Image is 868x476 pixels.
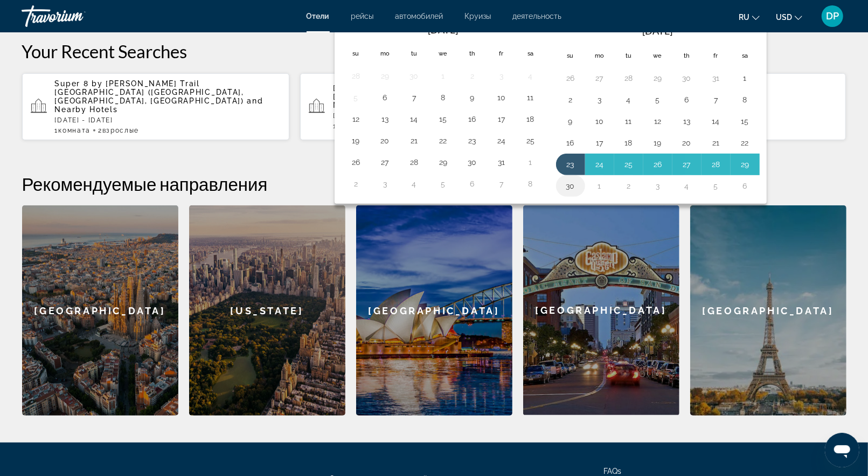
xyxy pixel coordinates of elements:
button: Day 11 [522,90,539,105]
button: Day 7 [406,90,423,105]
button: Day 6 [464,176,481,191]
button: Day 20 [678,135,696,150]
button: Day 5 [649,92,666,107]
button: Change currency [776,9,802,25]
button: Day 8 [435,90,452,105]
button: Day 29 [649,71,666,86]
button: Day 27 [678,157,696,172]
button: Day 28 [707,157,725,172]
button: Day 31 [493,155,510,170]
button: Day 8 [522,176,539,191]
button: Day 26 [649,157,666,172]
button: Day 19 [649,135,666,150]
span: 1 [55,127,91,134]
a: деятельность [513,12,562,20]
button: Day 6 [737,178,754,194]
button: Day 2 [464,68,481,84]
button: Day 18 [620,135,637,150]
span: [GEOGRAPHIC_DATA] ([GEOGRAPHIC_DATA], [GEOGRAPHIC_DATA], [GEOGRAPHIC_DATA]) [333,84,522,101]
button: Day 6 [377,90,394,105]
button: Day 14 [707,114,725,129]
button: Day 10 [493,90,510,105]
button: Day 19 [348,133,365,148]
table: Right calendar grid [556,18,760,197]
p: Your Recent Searches [22,40,846,62]
button: Day 18 [522,112,539,127]
button: Day 8 [737,92,754,107]
button: Day 20 [377,133,394,148]
button: Day 16 [464,112,481,127]
button: User Menu [818,5,846,27]
button: Day 27 [591,71,608,86]
button: Day 24 [591,157,608,172]
a: FAQs [604,467,622,475]
button: Day 15 [737,114,754,129]
span: USD [776,13,792,22]
iframe: Кнопка запуска окна обмена сообщениями [825,433,859,467]
button: Day 15 [435,112,452,127]
button: Day 21 [707,135,725,150]
div: [GEOGRAPHIC_DATA] [356,205,512,416]
button: Super 8 by [PERSON_NAME] Trail [GEOGRAPHIC_DATA] ([GEOGRAPHIC_DATA], [GEOGRAPHIC_DATA], [GEOGRAPH... [22,73,290,141]
button: Change language [739,9,760,25]
button: Day 10 [591,114,608,129]
button: Day 29 [737,157,754,172]
span: and Nearby Hotels [333,92,541,109]
button: Day 24 [493,133,510,148]
a: Travorium [22,2,129,30]
a: Круизы [465,12,491,20]
span: Комната [58,127,91,134]
span: ru [739,13,749,22]
a: Sydney[GEOGRAPHIC_DATA] [356,205,512,416]
span: 1 [333,122,369,130]
button: Day 21 [406,133,423,148]
button: Day 9 [562,114,579,129]
button: Day 29 [377,68,394,84]
button: Day 30 [562,178,579,194]
button: Day 2 [620,178,637,194]
button: Day 23 [562,157,579,172]
button: Day 7 [493,176,510,191]
table: Left calendar grid [342,18,545,195]
button: Day 1 [591,178,608,194]
span: DP [826,11,839,22]
button: Day 12 [649,114,666,129]
div: [US_STATE] [189,205,345,416]
button: Day 17 [591,135,608,150]
button: Day 4 [620,92,637,107]
button: Day 1 [435,68,452,84]
div: [GEOGRAPHIC_DATA] [22,205,178,416]
p: [DATE] - [DATE] [55,116,281,124]
button: [GEOGRAPHIC_DATA] ([GEOGRAPHIC_DATA], [GEOGRAPHIC_DATA], [GEOGRAPHIC_DATA]) and Nearby Hotels[DAT... [300,73,568,141]
button: Day 5 [435,176,452,191]
a: Barcelona[GEOGRAPHIC_DATA] [22,205,178,416]
a: рейсы [351,12,374,20]
button: Day 11 [620,114,637,129]
span: автомобилей [395,12,443,20]
button: Day 4 [406,176,423,191]
button: Day 4 [522,68,539,84]
button: Day 4 [678,178,696,194]
button: Day 28 [348,68,365,84]
button: Day 30 [464,155,481,170]
span: 2 [98,127,139,134]
button: Day 6 [678,92,696,107]
span: and Nearby Hotels [55,96,263,114]
div: [GEOGRAPHIC_DATA] [523,205,679,415]
button: Day 3 [493,68,510,84]
button: Day 5 [348,90,365,105]
span: Отели [307,12,330,20]
button: Day 14 [406,112,423,127]
button: Day 27 [377,155,394,170]
button: Day 26 [348,155,365,170]
button: Day 28 [620,71,637,86]
button: Day 23 [464,133,481,148]
button: Day 2 [348,176,365,191]
button: Day 5 [707,178,725,194]
button: Day 1 [737,71,754,86]
a: Paris[GEOGRAPHIC_DATA] [690,205,846,416]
